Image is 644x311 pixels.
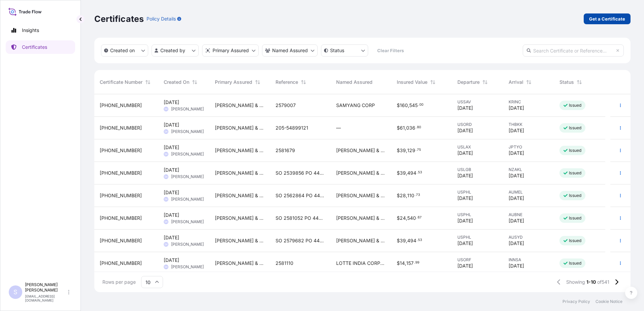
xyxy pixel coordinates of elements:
span: 39 [400,148,406,153]
span: [PHONE_NUMBER] [100,192,142,199]
span: [DATE] [164,144,179,151]
span: , [406,171,407,175]
span: AUBNE [509,212,549,217]
span: [DATE] [457,217,473,224]
span: [DATE] [509,240,524,247]
span: Departure [457,79,480,85]
span: . [418,104,419,106]
button: Clear Filters [372,45,409,56]
p: Named Assured [272,47,308,54]
span: [DATE] [164,122,179,128]
span: [DATE] [164,257,179,264]
span: Named Assured [336,79,373,85]
p: Privacy Policy [562,299,590,304]
p: Created on [110,47,135,54]
span: [DATE] [457,127,473,134]
span: — [336,125,341,131]
span: $ [397,238,400,243]
span: 99 [415,262,419,264]
span: [DATE] [509,195,524,202]
span: USLAX [457,144,498,150]
span: [PERSON_NAME] & [PERSON_NAME] Americas LLC [215,125,265,131]
button: certificateStatus Filter options [321,44,368,57]
span: 110 [407,193,414,198]
p: Issued [569,103,581,108]
span: Primary Assured [215,79,252,85]
span: SO 2539856 PO 4400612756 [276,170,325,176]
span: , [408,103,409,108]
span: Rows per page [102,279,136,285]
span: SK [164,173,168,180]
span: . [416,149,417,151]
span: Certificate Number [100,79,142,85]
span: Created On [164,79,189,85]
span: 1-10 [586,279,596,285]
span: THBKK [509,122,549,127]
span: [PERSON_NAME] & [PERSON_NAME] ANZ PTY LTD [336,215,386,221]
span: . [415,194,416,196]
span: 28 [400,193,406,198]
span: Reference [276,79,298,85]
span: [PERSON_NAME] [171,264,204,270]
p: Certificates [22,44,47,50]
span: 80 [417,126,421,129]
span: 39 [400,238,406,243]
button: Sort [525,78,533,86]
span: [PHONE_NUMBER] [100,170,142,176]
span: USSAV [457,99,498,105]
button: Sort [191,78,199,86]
span: [PERSON_NAME] & [PERSON_NAME] ANZ PTY LTD [336,192,386,199]
span: USPHL [457,212,498,217]
button: createdBy Filter options [152,44,199,57]
p: Status [330,47,344,54]
span: [PERSON_NAME] & [PERSON_NAME] Americas LLC [215,102,265,109]
span: [DATE] [457,172,473,179]
span: [PERSON_NAME] & [PERSON_NAME] Americas LLC [215,170,265,176]
span: . [417,171,418,174]
span: [PHONE_NUMBER] [100,102,142,109]
span: 75 [417,149,421,151]
span: SK [164,106,168,112]
span: [DATE] [509,263,524,269]
span: . [416,126,417,129]
p: Clear Filters [377,47,404,54]
span: . [417,239,418,241]
span: [DATE] [164,234,179,241]
span: 494 [407,238,416,243]
span: [DATE] [509,172,524,179]
span: [PERSON_NAME] & [PERSON_NAME] Americas LLC [215,215,265,221]
span: 205-54899121 [276,125,308,131]
span: KRINC [509,99,549,105]
span: [DATE] [164,167,179,173]
span: Showing [566,279,585,285]
span: AUMEL [509,189,549,195]
span: JPTYO [509,144,549,150]
span: SO 2581052 PO 4400627762 [276,215,325,221]
span: 2581110 [276,260,293,267]
span: 67 [418,216,422,219]
span: NZAKL [509,167,549,172]
span: INNSA [509,257,549,263]
span: 24 [400,216,406,220]
span: [PHONE_NUMBER] [100,260,142,267]
p: Created by [160,47,185,54]
span: [DATE] [457,150,473,157]
button: Sort [481,78,489,86]
p: Issued [569,238,581,243]
span: LOTTE INDIA CORPORATION LIMITED [336,260,386,267]
button: cargoOwner Filter options [262,44,318,57]
p: Issued [569,193,581,198]
span: [DATE] [164,99,179,106]
span: 14 [400,261,405,266]
span: . [416,216,417,219]
span: [PHONE_NUMBER] [100,125,142,131]
span: SK [164,241,168,248]
button: createdOn Filter options [101,44,148,57]
span: 494 [407,171,416,175]
span: 036 [406,126,415,130]
span: [DATE] [457,263,473,269]
span: [DATE] [457,240,473,247]
span: $ [397,193,400,198]
span: Insured Value [397,79,427,85]
span: [PERSON_NAME] [171,129,204,134]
